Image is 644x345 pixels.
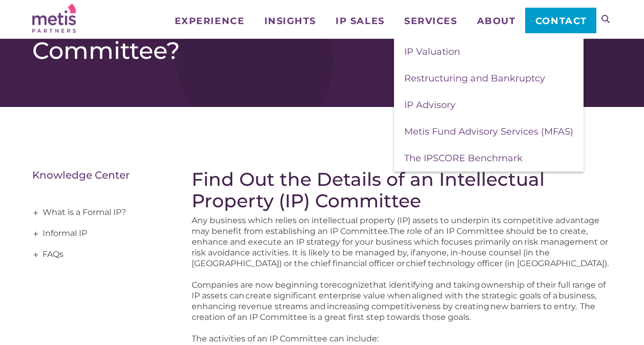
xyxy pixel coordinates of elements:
h2: Find Out the Details of an Intellectual Property (IP) Committee [192,168,612,211]
span: IP Valuation [404,46,460,57]
span: Insights [264,16,316,26]
span: Restructuring and Bankruptcy [404,73,545,84]
span: recognize [329,280,369,290]
span: Metis Fund Advisory Services (MFAS) [404,126,573,137]
span: + [30,224,41,244]
a: Restructuring and Bankruptcy [394,65,584,92]
span: The activities of an IP Committee can include: [192,334,379,343]
a: What is a Formal IP? [32,202,163,223]
span: Experience [175,16,244,26]
span: full range of IP assets can create significant enterprise value when aligned with the strategic g... [192,280,606,322]
span: IP Sales [336,16,384,26]
span: Contact [535,16,587,26]
span: Services [404,16,457,26]
span: IP Advisory [404,99,455,111]
span: T [389,226,394,236]
a: FAQs [32,244,163,265]
a: Contact [525,8,596,33]
a: Knowledge Center [32,169,130,181]
span: + [30,245,41,265]
a: IP Advisory [394,92,584,118]
span: Companies are now beginning to [192,280,329,290]
a: Informal IP [32,223,163,244]
a: Metis Fund Advisory Services (MFAS) [394,118,584,145]
span: he role of an IP Committee should be to create, enhance and execute an IP strategy for your busin... [192,226,609,268]
span: About [477,16,516,26]
a: IP Valuation [394,38,584,65]
img: Metis Partners [32,4,76,33]
span: that identifying and taking ownership of their [369,280,556,290]
a: The IPSCORE Benchmark [394,145,584,171]
span: + [30,203,41,223]
span: Any business which relies on intellectual property (IP) assets to underpin its competitive advant... [192,215,599,236]
span: The IPSCORE Benchmark [404,153,523,164]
